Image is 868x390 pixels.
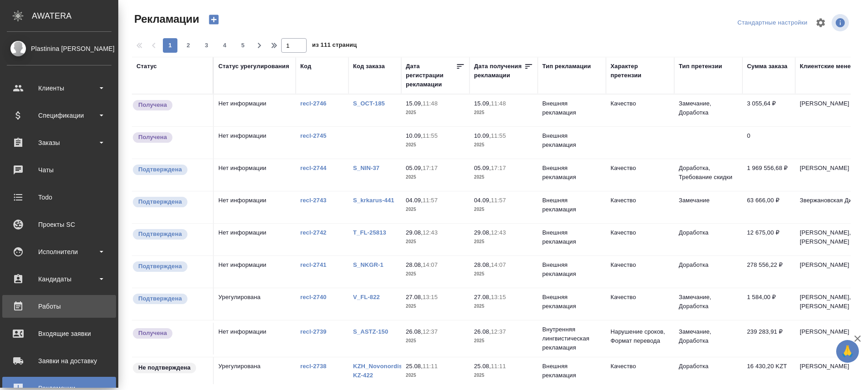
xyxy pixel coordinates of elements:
[538,191,606,223] td: Внешняя рекламация
[353,229,386,236] a: T_FL-25813
[7,109,111,122] div: Спецификации
[7,44,111,54] div: Plastinina [PERSON_NAME]
[491,261,506,268] p: 14:07
[474,165,491,171] p: 05.09,
[138,197,182,206] p: Подтверждена
[406,237,465,246] p: 2025
[300,229,327,236] a: recl-2742
[474,261,491,268] p: 28.08,
[674,191,742,223] td: Замечание
[474,302,533,311] p: 2025
[406,328,423,335] p: 26.08,
[474,294,491,300] p: 27.08,
[406,173,465,182] p: 2025
[406,294,423,300] p: 27.08,
[674,288,742,320] td: Замечание, Доработка
[300,261,327,268] a: recl-2741
[611,62,670,80] div: Характер претензии
[742,127,795,159] td: 0
[674,256,742,288] td: Доработка
[742,95,795,126] td: 3 055,64 ₽
[423,328,438,335] p: 12:37
[491,165,506,171] p: 17:17
[199,41,214,50] span: 3
[538,95,606,126] td: Внешняя рекламация
[406,100,423,107] p: 15.09,
[606,256,674,288] td: Качество
[217,38,232,53] button: 4
[423,229,438,236] p: 12:43
[132,12,199,26] span: Рекламации
[406,108,465,117] p: 2025
[138,363,191,372] p: Не подтверждена
[353,197,394,204] a: S_krkarus-441
[2,159,116,181] a: Чаты
[138,329,167,338] p: Получена
[7,81,111,95] div: Клиенты
[7,272,111,286] div: Кандидаты
[353,363,408,379] a: KZH_Novonordisk-KZ-422
[606,224,674,255] td: Качество
[214,191,296,223] td: Нет информации
[181,38,196,53] button: 2
[236,41,250,50] span: 5
[138,133,167,142] p: Получена
[674,357,742,389] td: Доработка
[214,127,296,159] td: Нет информации
[2,322,116,345] a: Входящие заявки
[606,288,674,320] td: Качество
[474,62,524,80] div: Дата получения рекламации
[7,327,111,340] div: Входящие заявки
[214,256,296,288] td: Нет информации
[742,288,795,320] td: 1 584,00 ₽
[7,190,111,204] div: Todo
[742,357,795,389] td: 16 430,20 KZT
[300,100,327,107] a: recl-2746
[138,262,182,271] p: Подтверждена
[474,328,491,335] p: 26.08,
[199,38,214,53] button: 3
[353,100,385,107] a: S_OCT-185
[214,357,296,389] td: Урегулирована
[353,328,388,335] a: S_ASTZ-150
[474,363,491,370] p: 25.08,
[474,140,533,150] p: 2025
[406,205,465,214] p: 2025
[181,41,196,50] span: 2
[474,173,533,182] p: 2025
[2,213,116,236] a: Проекты SC
[538,127,606,159] td: Внешняя рекламация
[423,100,438,107] p: 11:48
[214,159,296,191] td: Нет информации
[491,132,506,139] p: 11:55
[218,62,289,71] div: Статус урегулирования
[735,16,810,30] div: split button
[353,165,379,171] a: S_NIN-37
[236,38,250,53] button: 5
[742,159,795,191] td: 1 969 556,68 ₽
[674,159,742,191] td: Доработка, Требование скидки
[742,224,795,255] td: 12 675,00 ₽
[474,371,533,380] p: 2025
[542,62,591,71] div: Тип рекламации
[491,294,506,300] p: 13:15
[606,357,674,389] td: Качество
[353,294,380,300] a: V_FL-822
[474,108,533,117] p: 2025
[474,132,491,139] p: 10.09,
[538,256,606,288] td: Внешняя рекламация
[423,132,438,139] p: 11:55
[474,229,491,236] p: 29.08,
[742,256,795,288] td: 278 556,22 ₽
[491,363,506,370] p: 11:11
[491,197,506,204] p: 11:57
[832,14,851,31] span: Посмотреть информацию
[138,230,182,239] p: Подтверждена
[742,191,795,223] td: 63 666,00 ₽
[214,323,296,355] td: Нет информации
[423,294,438,300] p: 13:15
[423,261,438,268] p: 14:07
[2,295,116,318] a: Работы
[2,350,116,372] a: Заявки на доставку
[606,323,674,355] td: Нарушение сроков, Формат перевода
